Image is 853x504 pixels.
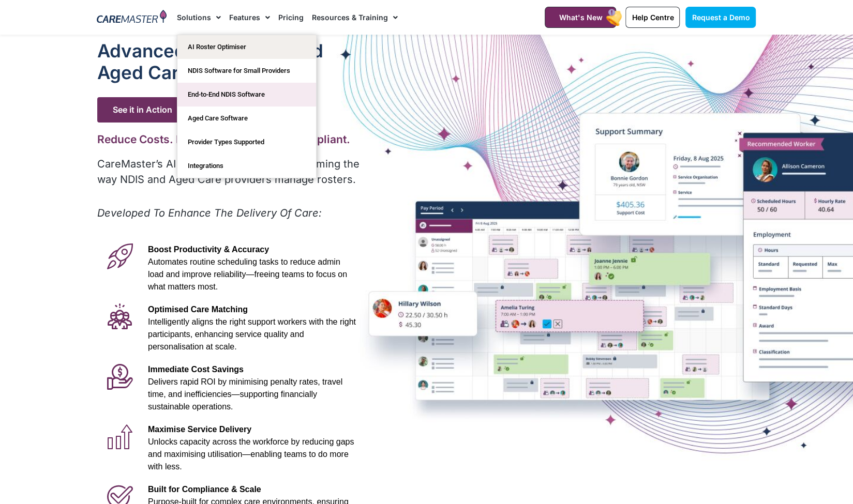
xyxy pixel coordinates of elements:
[148,485,261,494] span: Built for Compliance & Scale
[97,97,204,123] span: See it in Action
[692,13,750,22] span: Request a Demo
[177,59,316,83] a: NDIS Software for Small Providers
[177,35,316,59] a: AI Roster Optimiser
[148,377,342,411] span: Delivers rapid ROI by minimising penalty rates, travel time, and inefficiencies—supporting financ...
[148,437,354,471] span: Unlocks capacity across the workforce by reducing gaps and maximising utilisation—enabling teams ...
[545,7,616,28] a: What's New
[177,154,316,178] a: Integrations
[625,7,680,28] a: Help Centre
[177,35,317,178] ul: Solutions
[97,40,362,83] h1: Advanced Al for NDIS and Aged Care Rostering
[148,425,251,434] span: Maximise Service Delivery
[97,10,167,25] img: CareMaster Logo
[97,207,322,219] em: Developed To Enhance The Delivery Of Care:
[148,365,244,374] span: Immediate Cost Savings
[177,83,316,106] a: End-to-End NDIS Software
[177,106,316,130] a: Aged Care Software
[97,133,362,146] h2: Reduce Costs. Boost Efficiency. Stay Compliant.
[97,156,362,187] p: CareMaster’s AI Roster Optimiser is transforming the way NDIS and Aged Care providers manage rost...
[177,130,316,154] a: Provider Types Supported
[632,13,674,22] span: Help Centre
[148,305,248,314] span: Optimised Care Matching
[148,317,356,351] span: Intelligently aligns the right support workers with the right participants, enhancing service qua...
[685,7,756,28] a: Request a Demo
[559,13,602,22] span: What's New
[148,245,269,254] span: Boost Productivity & Accuracy
[148,257,347,291] span: Automates routine scheduling tasks to reduce admin load and improve reliability—freeing teams to ...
